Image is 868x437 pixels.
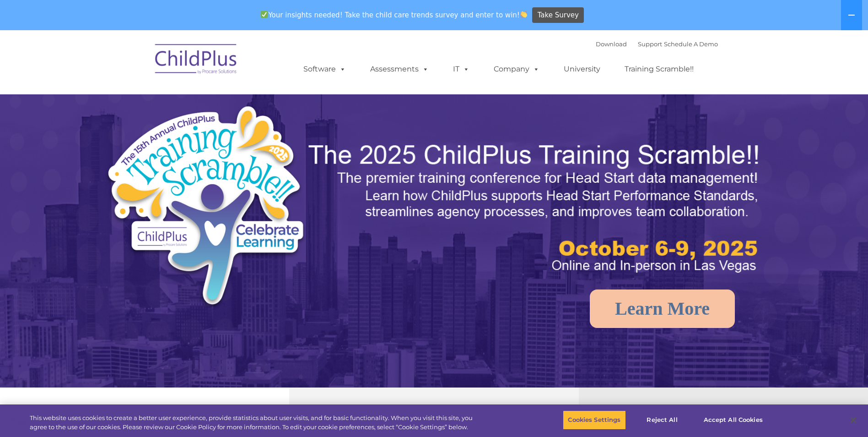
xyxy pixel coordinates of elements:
a: Training Scramble!! [615,60,703,78]
a: Schedule A Demo [664,40,718,48]
a: IT [444,60,479,78]
a: Take Survey [532,7,584,23]
a: Support [638,40,662,48]
button: Accept All Cookies [699,410,768,430]
img: ✅ [261,11,268,18]
button: Cookies Settings [563,410,625,430]
span: Last name [127,60,155,67]
button: Close [843,410,863,430]
span: Your insights needed! Take the child care trends survey and enter to win! [257,6,531,24]
a: Software [294,60,355,78]
a: Assessments [361,60,438,78]
a: Company [485,60,549,78]
img: 👏 [520,11,527,18]
span: Phone number [127,98,166,105]
a: Download [596,40,627,48]
a: Learn More [590,290,735,328]
button: Reject All [634,410,691,430]
span: Take Survey [538,7,579,23]
img: ChildPlus by Procare Solutions [151,38,242,83]
font: | [596,40,718,48]
a: University [555,60,609,78]
div: This website uses cookies to create a better user experience, provide statistics about user visit... [30,414,477,432]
